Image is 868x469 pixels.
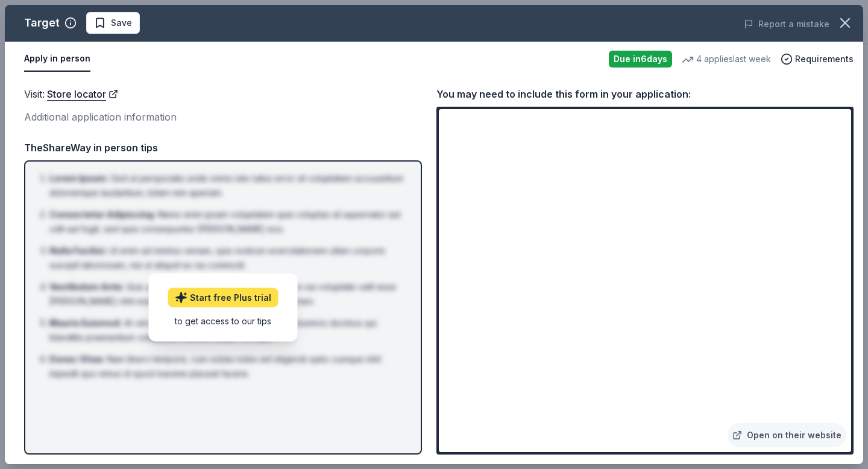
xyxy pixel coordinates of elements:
button: Save [86,12,140,34]
span: Lorem Ipsum : [49,173,108,183]
span: Nulla Facilisi : [49,245,107,256]
li: Quis autem vel eum iure reprehenderit qui in ea voluptate velit esse [PERSON_NAME] nihil molestia... [49,280,404,309]
span: Requirements [795,52,854,66]
a: Store locator [47,86,118,102]
div: TheShareWay in person tips [24,140,422,156]
li: Nemo enim ipsam voluptatem quia voluptas sit aspernatur aut odit aut fugit, sed quia consequuntur... [49,207,404,236]
button: Report a mistake [744,17,829,31]
div: Visit : [24,86,422,102]
span: Mauris Euismod : [49,318,122,328]
button: Apply in person [24,46,90,72]
div: Due in 6 days [609,51,672,68]
span: Vestibulum Ante : [49,282,124,292]
li: Nam libero tempore, cum soluta nobis est eligendi optio cumque nihil impedit quo minus id quod ma... [49,352,404,381]
div: You may need to include this form in your application: [436,86,854,102]
div: 4 applies last week [682,52,771,66]
li: At vero eos et accusamus et iusto odio dignissimos ducimus qui blanditiis praesentium voluptatum ... [49,316,404,345]
a: Open on their website [728,423,846,447]
a: Start free Plus trial [168,288,278,307]
button: Requirements [781,52,854,66]
span: Donec Vitae : [49,354,105,364]
span: Save [111,16,132,30]
div: Target [24,13,60,33]
div: Additional application information [24,109,422,125]
li: Sed ut perspiciatis unde omnis iste natus error sit voluptatem accusantium doloremque laudantium,... [49,171,404,200]
div: to get access to our tips [168,315,278,327]
span: Consectetur Adipiscing : [49,209,156,219]
li: Ut enim ad minima veniam, quis nostrum exercitationem ullam corporis suscipit laboriosam, nisi ut... [49,244,404,272]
